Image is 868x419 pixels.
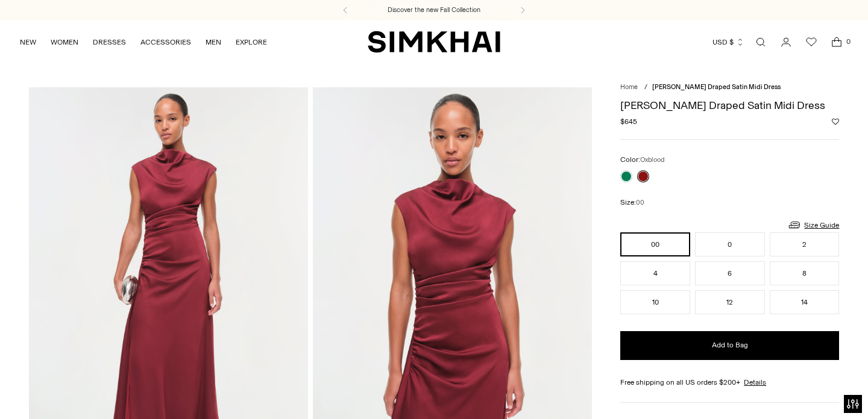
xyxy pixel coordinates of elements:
[832,118,839,125] button: Add to Wishlist
[620,82,839,93] nav: breadcrumbs
[644,82,647,93] div: /
[620,331,839,360] button: Add to Bag
[636,199,644,206] span: 00
[652,83,781,91] span: [PERSON_NAME] Draped Satin Midi Dress
[206,29,221,55] a: MEN
[388,5,480,15] a: Discover the new Fall Collection
[640,156,664,164] span: Oxblood
[620,116,637,127] span: $645
[787,217,839,232] a: Size Guide
[799,30,823,54] a: Wishlist
[770,290,840,314] button: 14
[712,29,744,55] button: USD $
[770,261,840,285] button: 8
[825,30,849,54] a: Open cart modal
[695,261,765,285] button: 6
[368,30,500,54] a: SIMKHAI
[620,290,690,314] button: 10
[620,154,664,166] label: Color:
[620,83,638,91] a: Home
[774,30,798,54] a: Go to the account page
[20,29,36,55] a: NEW
[770,232,840,256] button: 2
[620,100,839,111] h1: [PERSON_NAME] Draped Satin Midi Dress
[620,232,690,256] button: 00
[620,261,690,285] button: 4
[695,232,765,256] button: 0
[749,30,773,54] a: Open search modal
[51,29,78,55] a: WOMEN
[744,377,766,388] a: Details
[93,29,126,55] a: DRESSES
[620,197,644,208] label: Size:
[236,29,267,55] a: EXPLORE
[620,377,839,388] div: Free shipping on all US orders $200+
[712,340,748,350] span: Add to Bag
[695,290,765,314] button: 12
[10,373,121,409] iframe: Sign Up via Text for Offers
[843,36,854,47] span: 0
[140,29,191,55] a: ACCESSORIES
